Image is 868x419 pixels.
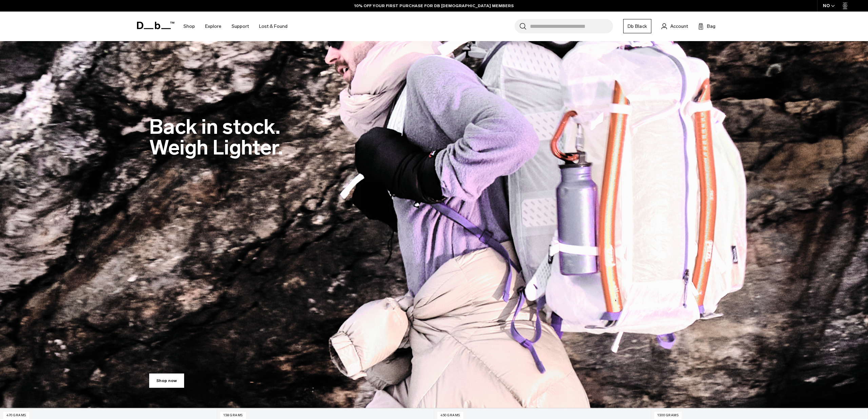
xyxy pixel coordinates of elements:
[149,374,184,388] a: Shop now
[149,116,283,158] h2: Back in stock. Weigh Lighter.
[259,14,288,38] a: Lost & Found
[707,23,715,30] span: Bag
[232,14,249,38] a: Support
[183,14,195,38] a: Shop
[3,412,29,419] p: 470 grams
[178,12,293,41] nav: Main Navigation
[437,412,463,419] p: 450 grams
[654,412,682,419] p: 1300 grams
[354,3,514,9] a: 10% OFF YOUR FIRST PURCHASE FOR DB [DEMOGRAPHIC_DATA] MEMBERS
[670,23,688,30] span: Account
[698,22,715,30] button: Bag
[623,19,651,33] a: Db Black
[220,412,246,419] p: 138 grams
[205,14,221,38] a: Explore
[662,22,688,30] a: Account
